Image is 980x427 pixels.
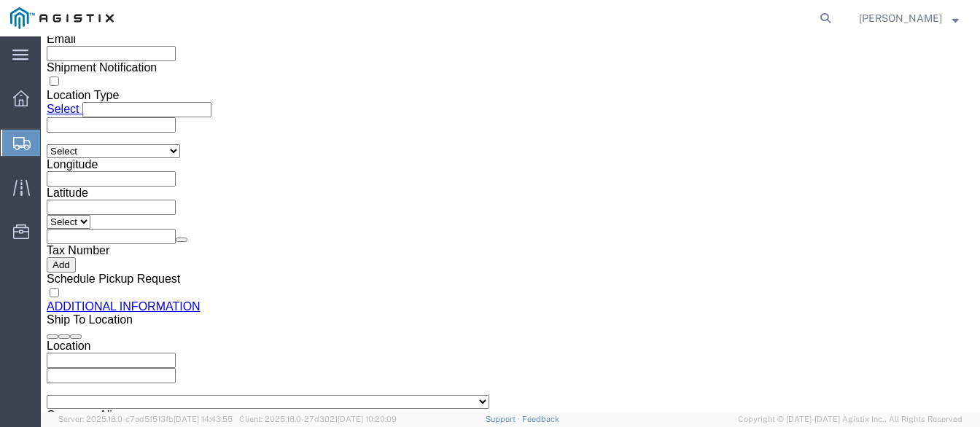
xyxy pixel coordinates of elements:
a: Feedback [522,415,559,423]
button: [PERSON_NAME] [858,9,960,27]
span: [DATE] 14:43:55 [174,415,233,423]
span: Server: 2025.18.0-c7ad5f513fb [58,415,233,423]
iframe: FS Legacy Container [41,36,980,412]
img: logo [10,7,114,29]
span: Copyright © [DATE]-[DATE] Agistix Inc., All Rights Reserved [738,413,962,426]
span: JJ Bighorse [859,10,942,26]
span: [DATE] 10:20:09 [338,415,397,423]
span: Client: 2025.18.0-27d3021 [239,415,397,423]
a: Support [486,415,522,423]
